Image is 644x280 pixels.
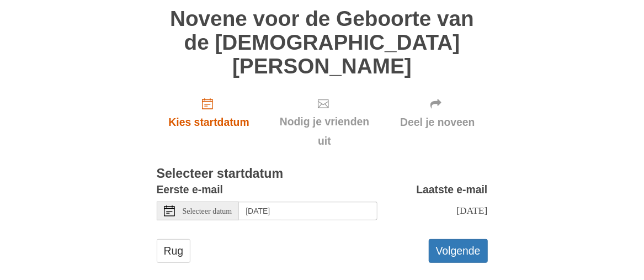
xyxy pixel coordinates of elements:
font: Novene voor de Geboorte van de [DEMOGRAPHIC_DATA][PERSON_NAME] [170,7,474,77]
div: Klik op "Volgende" om eerst uw startdatum te bevestigen. [387,89,487,156]
font: Selecteer startdatum [157,166,284,181]
font: Nodig je vrienden uit [280,116,369,147]
font: Laatste e-mail [416,183,487,196]
font: [DATE] [456,205,487,216]
font: Volgende [436,245,481,257]
font: Kies startdatum [168,117,249,129]
font: Selecteer datum [183,207,232,215]
a: Rug [157,239,191,262]
font: Deel je noveen [400,117,475,129]
a: Kies startdatum [157,89,262,156]
font: Rug [164,245,184,257]
font: Eerste e-mail [157,183,223,196]
button: Volgende [429,239,488,262]
div: Klik op "Volgende" om eerst uw startdatum te bevestigen. [262,89,388,156]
